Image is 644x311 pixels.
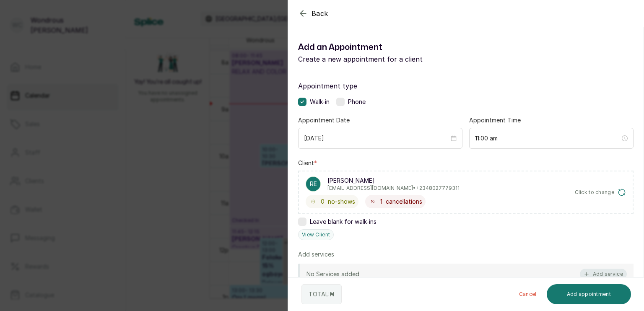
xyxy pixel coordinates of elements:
[312,8,328,18] span: Back
[327,185,460,192] p: [EMAIL_ADDRESS][DOMAIN_NAME] • +234 8027779311
[475,134,620,143] input: Select time
[348,98,366,106] span: Phone
[304,134,449,143] input: Select date
[298,8,328,18] button: Back
[306,270,359,278] p: No Services added
[298,41,466,54] h1: Add an Appointment
[309,290,335,298] p: TOTAL: ₦
[310,180,317,188] p: RE
[575,188,626,197] button: Click to change
[298,159,317,167] label: Client
[327,176,460,185] p: [PERSON_NAME]
[321,197,325,206] span: 0
[310,218,377,226] span: Leave blank for walk-ins
[547,284,631,304] button: Add appointment
[298,250,334,259] p: Add services
[580,269,627,280] button: Add service
[310,98,330,106] span: Walk-in
[298,81,634,91] label: Appointment type
[298,116,350,124] label: Appointment Date
[328,197,355,206] span: no-shows
[469,116,521,124] label: Appointment Time
[298,54,466,64] p: Create a new appointment for a client
[298,229,334,240] button: View Client
[512,284,543,304] button: Cancel
[575,189,615,196] span: Click to change
[380,197,382,206] span: 1
[386,197,422,206] span: cancellations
